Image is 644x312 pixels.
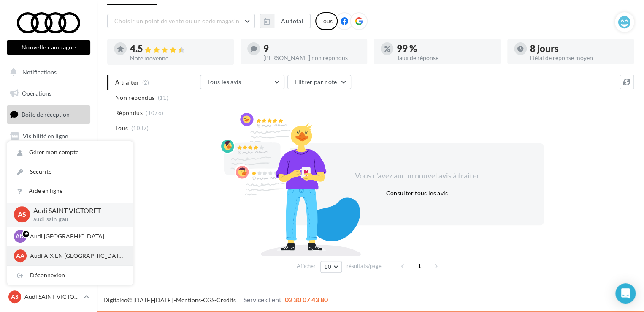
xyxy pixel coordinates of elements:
button: 10 [320,261,342,273]
a: CGS [203,296,214,304]
p: Audi SAINT VICTORET [24,293,81,301]
a: Aide en ligne [7,181,133,200]
a: Boîte de réception [5,105,92,123]
a: Sécurité [7,162,133,181]
a: PLV et print personnalisable [5,190,92,215]
span: Boîte de réception [22,111,70,118]
a: Campagnes [5,148,92,166]
span: résultats/page [346,262,382,270]
span: Visibilité en ligne [23,132,68,140]
span: 1 [413,259,426,273]
div: Vous n'avez aucun nouvel avis à traiter [344,170,490,181]
a: Gérer mon compte [7,143,133,162]
div: Note moyenne [130,55,227,61]
span: AS [11,293,19,301]
div: 99 % [397,44,494,53]
button: Au total [260,14,311,28]
span: Tous [115,124,128,132]
div: Tous [315,12,338,30]
p: audi-sain-gau [33,216,119,223]
span: AM [16,232,25,241]
a: Médiathèque [5,169,92,187]
a: Opérations [5,85,92,102]
span: 10 [324,263,331,270]
span: (11) [158,94,168,101]
span: (1076) [146,109,163,116]
span: Tous les avis [207,78,241,85]
button: Notifications [5,63,89,81]
button: Au total [274,14,311,28]
div: [PERSON_NAME] non répondus [263,55,360,61]
span: 02 30 07 43 80 [285,296,328,304]
span: AS [18,210,26,219]
span: AA [16,252,24,260]
div: 4.5 [130,44,227,54]
div: Déconnexion [7,266,133,285]
div: 8 jours [530,44,627,53]
button: Filtrer par note [287,75,351,89]
a: AS Audi SAINT VICTORET [7,289,90,305]
div: 9 [263,44,360,53]
a: Crédits [216,296,236,304]
span: Service client [244,296,281,304]
a: Digitaleo [103,296,127,304]
span: (1087) [131,125,149,131]
p: Audi SAINT VICTORET [33,206,119,216]
span: Non répondus [115,93,154,102]
div: Délai de réponse moyen [530,55,627,61]
a: Visibilité en ligne [5,127,92,145]
span: Opérations [22,90,51,97]
span: Notifications [22,68,57,76]
button: Consulter tous les avis [382,188,451,198]
button: Tous les avis [200,75,284,89]
div: Open Intercom Messenger [615,283,636,304]
p: Audi [GEOGRAPHIC_DATA] [30,232,123,241]
span: © [DATE]-[DATE] - - - [103,296,328,304]
div: Taux de réponse [397,55,494,61]
button: Nouvelle campagne [7,40,90,55]
a: Mentions [176,296,201,304]
span: Choisir un point de vente ou un code magasin [114,17,239,25]
span: Répondus [115,109,143,117]
button: Choisir un point de vente ou un code magasin [107,14,255,28]
span: Afficher [297,262,316,270]
p: Audi AIX EN [GEOGRAPHIC_DATA] [30,252,123,260]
